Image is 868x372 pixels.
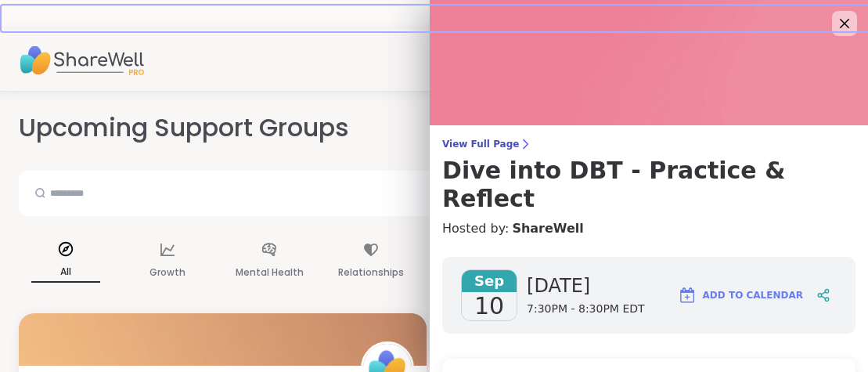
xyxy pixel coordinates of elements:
[442,157,855,213] h3: Dive into DBT - Practice & Reflect
[31,262,100,283] p: All
[678,286,697,305] img: ShareWell Logomark
[19,110,362,146] h2: Upcoming Support Groups
[442,219,855,238] h4: Hosted by:
[512,219,583,238] a: ShareWell
[149,263,185,282] p: Growth
[671,276,810,314] button: Add to Calendar
[703,288,803,302] span: Add to Calendar
[442,138,855,150] span: View Full Page
[527,302,645,317] span: 7:30PM - 8:30PM EDT
[474,292,504,320] span: 10
[355,119,367,132] iframe: Spotlight
[462,270,517,292] span: Sep
[19,33,144,88] img: ShareWell Nav Logo
[338,263,404,282] p: Relationships
[236,263,304,282] p: Mental Health
[527,273,645,298] span: [DATE]
[442,138,855,213] a: View Full PageDive into DBT - Practice & Reflect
